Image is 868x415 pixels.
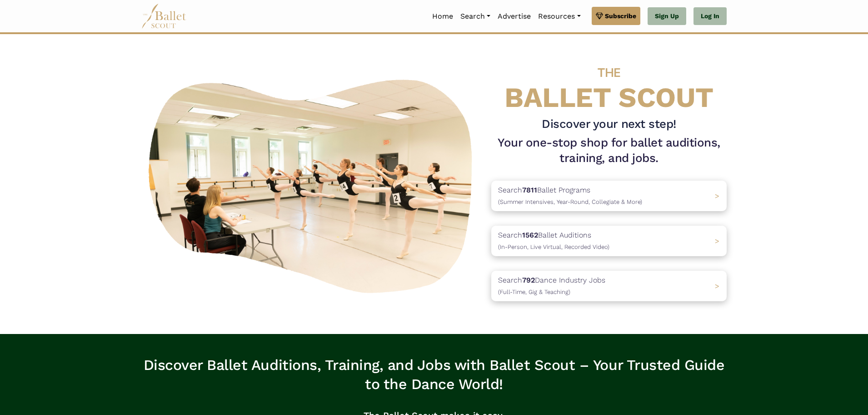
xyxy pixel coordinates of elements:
[491,271,727,301] a: Search792Dance Industry Jobs(Full-Time, Gig & Teaching) >
[491,52,727,113] h4: BALLET SCOUT
[605,11,636,21] span: Subscribe
[429,7,457,26] a: Home
[498,274,605,298] p: Search Dance Industry Jobs
[592,7,640,25] a: Subscribe
[494,7,534,26] a: Advertise
[498,288,570,295] span: (Full-Time, Gig & Teaching)
[141,70,484,299] img: A group of ballerinas talking to each other in a ballet studio
[498,184,642,207] p: Search Ballet Programs
[491,135,727,166] h1: Your one-stop shop for ballet auditions, training, and jobs.
[491,181,727,211] a: Search7811Ballet Programs(Summer Intensives, Year-Round, Collegiate & More)>
[498,229,609,253] p: Search Ballet Auditions
[522,186,537,194] b: 7811
[693,7,727,25] a: Log In
[141,356,727,394] h3: Discover Ballet Auditions, Training, and Jobs with Ballet Scout – Your Trusted Guide to the Dance...
[598,65,620,80] span: THE
[648,7,686,25] a: Sign Up
[522,276,535,284] b: 792
[491,226,727,256] a: Search1562Ballet Auditions(In-Person, Live Virtual, Recorded Video) >
[522,231,538,239] b: 1562
[715,237,719,245] span: >
[498,243,609,250] span: (In-Person, Live Virtual, Recorded Video)
[715,282,719,290] span: >
[715,192,719,200] span: >
[596,11,603,21] img: gem.svg
[498,198,642,205] span: (Summer Intensives, Year-Round, Collegiate & More)
[491,116,727,132] h3: Discover your next step!
[457,7,494,26] a: Search
[534,7,584,26] a: Resources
